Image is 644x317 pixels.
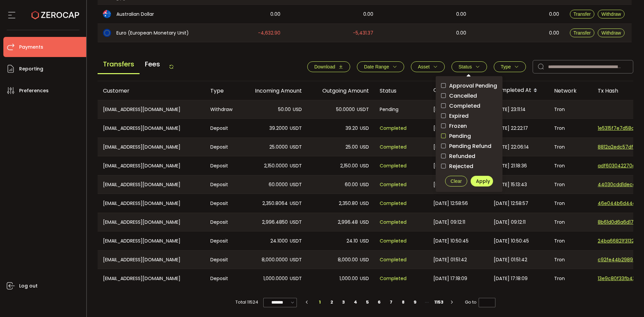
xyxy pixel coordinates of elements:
[374,87,428,95] div: Status
[385,298,397,307] li: 7
[428,85,488,96] div: Created At
[380,124,407,132] span: Completed
[360,275,369,282] span: USD
[340,162,358,170] span: 2,150.00
[549,156,592,175] div: Tron
[264,162,288,170] span: 2,150.0000
[360,181,369,189] span: USD
[446,153,475,159] span: Refunded
[494,124,528,132] span: [DATE] 22:22:17
[98,138,205,156] div: [EMAIL_ADDRESS][DOMAIN_NAME]
[598,29,625,37] button: Withdraw
[98,269,205,288] div: [EMAIL_ADDRESS][DOMAIN_NAME]
[494,143,529,151] span: [DATE] 22:06:14
[326,298,338,307] li: 2
[433,298,445,307] li: 1153
[278,106,291,113] span: 50.00
[610,285,644,317] div: Chat Widget
[433,256,467,264] span: [DATE] 01:51:42
[549,213,592,231] div: Tron
[380,162,407,170] span: Completed
[360,143,369,151] span: USD
[601,11,621,17] span: Withdraw
[549,194,592,213] div: Tron
[363,10,373,18] span: 0.00
[98,55,140,74] span: Transfers
[549,87,592,95] div: Network
[446,103,480,109] span: Completed
[451,61,487,72] button: Status
[433,237,469,245] span: [DATE] 10:50:45
[494,275,528,282] span: [DATE] 17:18:09
[549,138,592,156] div: Tron
[380,256,407,264] span: Completed
[360,200,369,207] span: USD
[549,175,592,194] div: Tron
[103,10,111,18] img: aud_portfolio.svg
[290,200,302,207] span: USDT
[360,218,369,226] span: USD
[446,93,477,99] span: Cancelled
[380,200,407,207] span: Completed
[307,61,350,72] button: Download
[418,64,430,69] span: Asset
[98,251,205,269] div: [EMAIL_ADDRESS][DOMAIN_NAME]
[262,200,288,207] span: 2,350.8064
[380,218,407,226] span: Completed
[19,42,43,52] span: Payments
[549,119,592,138] div: Tron
[494,256,527,264] span: [DATE] 01:51:42
[290,162,302,170] span: USDT
[446,143,491,149] span: Pending Refund
[494,181,527,189] span: [DATE] 15:13:43
[549,231,592,250] div: Tron
[116,11,154,18] span: Australian Dollar
[445,176,468,187] button: Clear
[338,256,358,264] span: 8,000.00
[98,100,205,118] div: [EMAIL_ADDRESS][DOMAIN_NAME]
[270,10,280,18] span: 0.00
[240,87,307,95] div: Incoming Amount
[357,61,404,72] button: Date Range
[433,200,468,207] span: [DATE] 12:58:56
[290,256,302,264] span: USDT
[293,106,302,113] span: USD
[570,29,595,37] button: Transfer
[433,143,469,151] span: [DATE] 22:06:14
[601,30,621,36] span: Withdraw
[205,213,240,231] div: Deposit
[314,298,326,307] li: 1
[574,30,591,36] span: Transfer
[446,113,469,119] span: Expired
[263,275,288,282] span: 1,000.0000
[446,83,497,89] span: Approval Pending
[433,218,465,226] span: [DATE] 09:12:11
[456,29,466,37] span: 0.00
[380,106,398,113] span: Pending
[314,64,335,69] span: Download
[205,100,240,118] div: Withdraw
[205,138,240,156] div: Deposit
[459,64,472,69] span: Status
[205,251,240,269] div: Deposit
[205,269,240,288] div: Deposit
[19,86,49,96] span: Preferences
[290,218,302,226] span: USDT
[360,256,369,264] span: USD
[471,176,493,187] button: Apply
[446,133,471,139] span: Pending
[307,87,374,95] div: Outgoing Amount
[357,106,369,113] span: USDT
[98,175,205,194] div: [EMAIL_ADDRESS][DOMAIN_NAME]
[345,181,358,189] span: 60.00
[262,218,288,226] span: 2,996.4850
[411,61,445,72] button: Asset
[290,275,302,282] span: USDT
[433,275,467,282] span: [DATE] 17:18:09
[290,237,302,245] span: USDT
[380,181,407,189] span: Completed
[269,181,288,189] span: 60.0000
[345,143,358,151] span: 25.00
[98,119,205,138] div: [EMAIL_ADDRESS][DOMAIN_NAME]
[98,194,205,213] div: [EMAIL_ADDRESS][DOMAIN_NAME]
